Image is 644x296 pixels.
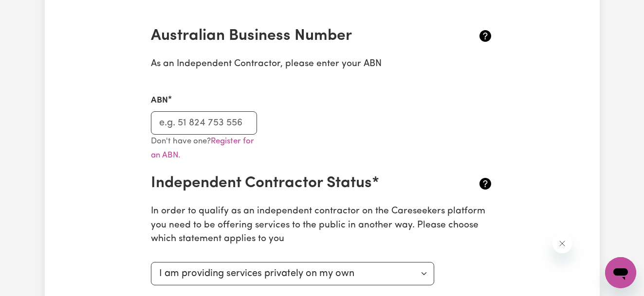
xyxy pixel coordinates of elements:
iframe: Button to launch messaging window [605,257,636,288]
span: Need any help? [6,7,59,15]
a: Register for an ABN. [151,137,254,159]
small: Don't have one? [151,137,254,159]
h2: Australian Business Number [151,27,437,45]
h2: Independent Contractor Status* [151,174,437,192]
label: ABN [151,94,168,107]
p: In order to qualify as an independent contractor on the Careseekers platform you need to be offer... [151,205,494,246]
p: As an Independent Contractor, please enter your ABN [151,57,494,71]
iframe: Close message [552,234,572,253]
input: e.g. 51 824 753 556 [151,111,258,135]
